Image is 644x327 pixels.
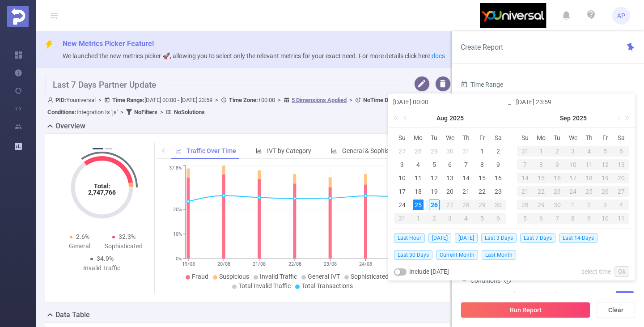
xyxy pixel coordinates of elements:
[186,147,236,154] span: Traffic Over Time
[458,185,474,198] td: August 21, 2025
[565,186,581,197] div: 24
[533,159,549,170] div: 8
[490,213,506,224] div: 6
[470,277,511,284] span: Conditions
[174,109,205,115] b: No Solutions
[394,212,410,225] td: August 31, 2025
[458,213,474,224] div: 4
[516,97,630,107] input: End date
[581,158,597,171] td: September 11, 2025
[461,173,471,183] div: 14
[445,186,455,197] div: 20
[597,134,613,142] span: Fr
[559,233,597,243] span: Last 14 Days
[45,76,402,94] h1: Last 7 Days Partner Update
[410,144,426,158] td: July 28, 2025
[461,302,590,318] button: Run Report
[461,81,503,88] span: Time Range
[597,171,613,185] td: September 19, 2025
[549,198,565,212] td: September 30, 2025
[410,158,426,171] td: August 4, 2025
[76,233,89,240] span: 2.6%
[426,198,442,212] td: August 26, 2025
[533,134,549,142] span: Mo
[474,134,490,142] span: Fr
[458,171,474,185] td: August 14, 2025
[394,185,410,198] td: August 17, 2025
[565,212,581,225] td: October 8, 2025
[253,261,266,267] tspan: 21/08
[549,158,565,171] td: September 9, 2025
[445,159,455,170] div: 6
[442,171,458,185] td: August 13, 2025
[549,159,565,170] div: 9
[517,198,533,212] td: September 28, 2025
[533,200,549,210] div: 29
[613,146,629,157] div: 6
[533,158,549,171] td: September 8, 2025
[493,173,504,183] div: 16
[397,186,407,197] div: 17
[112,97,144,103] b: Time Range:
[597,159,613,170] div: 12
[397,200,407,210] div: 24
[493,146,504,157] div: 2
[97,255,114,262] span: 34.9%
[426,171,442,185] td: August 12, 2025
[458,131,474,144] th: Thu
[517,159,533,170] div: 7
[394,250,432,260] span: Last 30 Days
[549,185,565,198] td: September 23, 2025
[105,148,112,149] button: 2
[581,171,597,185] td: September 18, 2025
[410,198,426,212] td: August 25, 2025
[394,134,410,142] span: Su
[533,198,549,212] td: September 29, 2025
[581,186,597,197] div: 25
[597,173,613,183] div: 19
[219,273,249,280] span: Suspicious
[458,198,474,212] td: August 28, 2025
[445,146,455,157] div: 30
[96,97,104,103] span: >
[58,242,102,251] div: General
[161,148,167,153] i: icon: left
[63,52,445,59] span: We launched the new metrics picker 🚀, allowing you to select only the relevant metrics for your e...
[559,109,572,127] a: Sep
[410,131,426,144] th: Mon
[402,109,410,127] a: Previous month (PageUp)
[474,213,490,224] div: 5
[490,144,506,158] td: August 2, 2025
[394,213,410,224] div: 31
[597,212,613,225] td: October 10, 2025
[490,212,506,225] td: September 6, 2025
[517,146,533,157] div: 31
[565,185,581,198] td: September 24, 2025
[549,186,565,197] div: 23
[410,212,426,225] td: September 1, 2025
[442,131,458,144] th: Wed
[410,134,426,142] span: Mo
[394,198,410,212] td: August 24, 2025
[442,144,458,158] td: July 30, 2025
[461,159,471,170] div: 7
[490,185,506,198] td: August 23, 2025
[565,159,581,170] div: 10
[461,186,471,197] div: 21
[613,144,629,158] td: September 6, 2025
[173,231,182,237] tspan: 10%
[55,121,85,132] h2: Overview
[477,173,487,183] div: 15
[93,183,110,190] tspan: Total:
[597,146,613,157] div: 5
[581,134,597,142] span: Th
[616,291,634,306] button: Add
[442,198,458,212] td: August 27, 2025
[80,263,124,273] div: Invalid Traffic
[581,144,597,158] td: September 4, 2025
[613,159,629,170] div: 13
[490,158,506,171] td: August 9, 2025
[442,213,458,224] div: 3
[442,212,458,225] td: September 3, 2025
[474,158,490,171] td: August 8, 2025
